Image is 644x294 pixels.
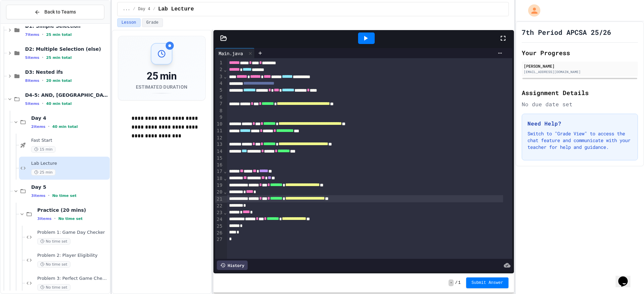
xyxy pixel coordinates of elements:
div: 7 [215,100,224,107]
span: • [42,101,43,106]
span: 5 items [25,55,39,60]
span: Submit Answer [472,280,503,286]
div: 15 [215,155,224,162]
span: Fold line [223,189,227,195]
span: No time set [37,284,70,291]
span: Back to Teams [44,8,76,16]
span: ... [123,6,130,12]
div: 8 [215,108,224,114]
div: 22 [215,203,224,209]
div: 2 [215,66,224,73]
h3: Need Help? [527,119,632,128]
span: 25 min total [46,55,71,60]
div: 21 [215,196,224,203]
button: Submit Answer [466,277,509,288]
div: 14 [215,148,224,155]
div: 25 [215,223,224,230]
div: 10 [215,121,224,128]
span: 3 items [31,194,45,198]
h1: 7th Period APCSA 25/26 [522,27,611,37]
div: No due date set [522,100,638,108]
span: 20 min total [46,78,71,83]
div: 26 [215,230,224,236]
div: 9 [215,114,224,121]
span: 3 items [37,217,51,221]
div: [PERSON_NAME] [524,63,636,69]
span: 5 items [25,101,39,106]
button: Lesson [117,18,141,27]
div: 6 [215,94,224,101]
span: Problem 3: Perfect Game Checker [37,276,108,281]
p: Switch to "Grade View" to access the chat feature and communicate with your teacher for help and ... [527,130,632,151]
span: 40 min total [46,101,71,106]
div: 4 [215,80,224,87]
div: My Account [521,3,542,18]
span: Day 4 [31,115,108,121]
span: Lab Lecture [31,161,108,166]
div: 18 [215,175,224,182]
span: Fold line [223,176,227,181]
div: 16 [215,162,224,168]
span: Fold line [223,67,227,72]
span: / [153,6,155,12]
div: 1 [215,60,224,66]
div: 12 [215,135,224,141]
span: Lab Lecture [158,5,194,13]
span: 8 items [25,78,39,83]
div: Main.java [215,48,255,58]
div: 5 [215,87,224,94]
span: 1 [458,280,461,286]
span: 40 min total [52,125,78,129]
div: 13 [215,141,224,148]
span: Day 5 [31,184,108,190]
span: D4-5: AND, [GEOGRAPHIC_DATA], NOT [25,92,108,98]
div: 3 [215,73,224,80]
span: - [449,279,454,286]
div: History [217,261,248,270]
div: 20 [215,189,224,196]
span: • [48,193,49,198]
div: 27 [215,236,224,243]
div: [EMAIL_ADDRESS][DOMAIN_NAME] [524,69,636,74]
span: Day 4 [138,6,150,12]
span: • [48,124,49,129]
span: 25 min total [46,32,71,37]
h2: Assignment Details [522,88,638,97]
span: Fold line [223,210,227,215]
span: 15 min [31,146,56,153]
span: • [42,32,43,37]
span: Practice (20 mins) [37,207,108,213]
div: 19 [215,182,224,189]
span: Fast Start [31,138,108,143]
span: D3: Nested ifs [25,69,108,75]
div: Main.java [215,50,246,57]
span: • [42,55,43,60]
div: 11 [215,128,224,134]
span: / [455,280,457,286]
span: No time set [52,194,77,198]
div: 23 [215,209,224,216]
div: Estimated Duration [136,84,187,90]
span: No time set [58,217,83,221]
span: No time set [37,238,70,245]
button: Back to Teams [6,5,104,19]
span: Problem 2: Player Eligibility [37,253,108,258]
iframe: chat widget [616,267,637,287]
span: Fold line [223,74,227,79]
span: 2 items [31,125,45,129]
button: Grade [142,18,163,27]
span: Problem 1: Game Day Checker [37,230,108,235]
h2: Your Progress [522,48,638,58]
span: D2: Multiple Selection (else) [25,46,108,52]
span: 25 min [31,169,56,176]
span: / [133,6,135,12]
div: 25 min [136,70,187,82]
span: No time set [37,261,70,268]
div: 24 [215,216,224,223]
span: • [42,78,43,83]
span: • [54,216,56,221]
div: 17 [215,168,224,175]
span: Fold line [223,168,227,174]
span: 7 items [25,32,39,37]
